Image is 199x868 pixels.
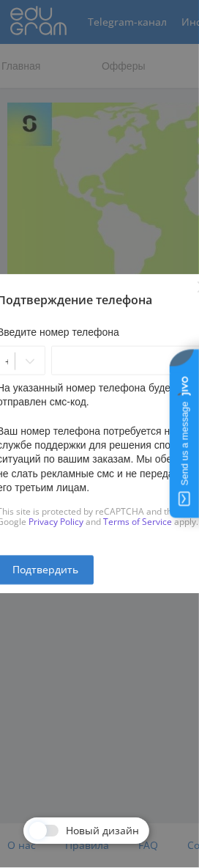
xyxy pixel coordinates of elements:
[12,564,78,576] span: Подтвердить
[29,516,83,529] a: Privacy Policy
[103,516,172,529] a: Terms of Service
[66,825,139,837] span: Новый дизайн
